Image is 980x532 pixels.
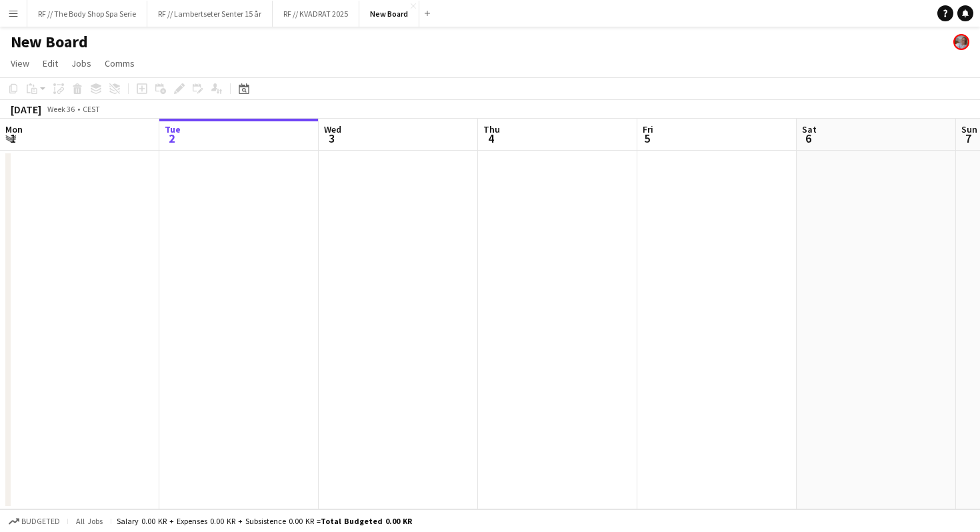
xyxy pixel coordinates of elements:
[117,516,412,526] div: Salary 0.00 KR + Expenses 0.00 KR + Subsistence 0.00 KR =
[147,1,273,27] button: RF // Lambertseter Senter 15 år
[105,57,135,69] span: Comms
[321,516,412,526] span: Total Budgeted 0.00 KR
[11,32,88,52] h1: New Board
[359,1,419,27] button: New Board
[11,57,29,69] span: View
[71,57,91,69] span: Jobs
[165,123,181,135] span: Tue
[324,123,341,135] span: Wed
[643,123,653,135] span: Fri
[99,55,140,72] a: Comms
[44,104,77,114] span: Week 36
[483,123,500,135] span: Thu
[66,55,97,72] a: Jobs
[27,1,147,27] button: RF // The Body Shop Spa Serie
[5,55,35,72] a: View
[802,123,817,135] span: Sat
[7,514,62,529] button: Budgeted
[800,131,817,146] span: 6
[481,131,500,146] span: 4
[322,131,341,146] span: 3
[273,1,359,27] button: RF // KVADRAT 2025
[43,57,58,69] span: Edit
[21,517,60,526] span: Budgeted
[37,55,63,72] a: Edit
[11,103,41,116] div: [DATE]
[83,104,100,114] div: CEST
[959,131,977,146] span: 7
[953,34,969,50] app-user-avatar: Tina Raugstad
[73,516,105,526] span: All jobs
[163,131,181,146] span: 2
[961,123,977,135] span: Sun
[641,131,653,146] span: 5
[3,131,23,146] span: 1
[5,123,23,135] span: Mon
